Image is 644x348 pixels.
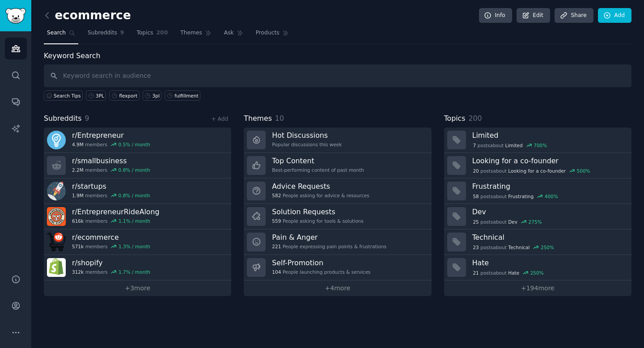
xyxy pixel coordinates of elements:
[541,244,554,250] div: 250 %
[444,280,631,296] a: +194more
[244,229,431,255] a: Pain & Anger221People expressing pain points & frustrations
[44,229,231,255] a: r/ecommerce571kmembers1.3% / month
[221,26,246,44] a: Ask
[272,192,281,199] span: 582
[165,90,200,101] a: fulfillment
[72,167,150,173] div: members
[85,114,89,123] span: 9
[472,243,555,251] div: post s about
[472,192,559,200] div: post s about
[468,114,482,123] span: 200
[444,255,631,280] a: Hate21postsaboutHate250%
[109,90,139,101] a: flexport
[529,219,542,225] div: 275 %
[72,269,84,275] span: 312k
[174,93,198,99] div: fulfillment
[180,29,202,37] span: Themes
[47,131,66,149] img: Entrepreneur
[120,29,124,37] span: 9
[253,26,292,44] a: Products
[72,233,150,242] h3: r/ ecommerce
[44,255,231,280] a: r/shopify312kmembers1.7% / month
[47,207,66,226] img: EntrepreneurRideAlong
[444,153,631,178] a: Looking for a co-founder20postsaboutLooking for a co-founder500%
[143,90,162,101] a: 3pl
[119,93,137,99] div: flexport
[444,178,631,204] a: Frustrating58postsaboutFrustrating400%
[272,218,281,224] span: 559
[47,233,66,251] img: ecommerce
[472,131,625,140] h3: Limited
[177,26,215,44] a: Themes
[47,29,66,37] span: Search
[224,29,234,37] span: Ask
[72,167,84,173] span: 2.2M
[72,207,159,216] h3: r/ EntrepreneurRideAlong
[5,8,26,24] img: GummySearch logo
[272,207,363,216] h3: Solution Requests
[530,270,544,276] div: 250 %
[44,204,231,229] a: r/EntrepreneurRideAlong616kmembers1.1% / month
[534,142,547,149] div: 700 %
[479,8,512,23] a: Info
[47,182,66,200] img: startups
[473,270,479,276] span: 21
[473,244,479,250] span: 23
[272,269,370,275] div: People launching products & services
[272,192,369,199] div: People asking for advice & resources
[44,90,83,101] button: Search Tips
[44,64,631,87] input: Keyword search in audience
[472,167,591,175] div: post s about
[44,8,131,23] h2: ecommerce
[272,167,364,173] div: Best-performing content of past month
[244,280,431,296] a: +4more
[119,141,150,148] div: 0.5 % / month
[508,244,530,250] span: Technical
[505,142,523,149] span: Limited
[72,192,150,199] div: members
[272,131,342,140] h3: Hot Discussions
[272,141,342,148] div: Popular discussions this week
[44,51,100,60] label: Keyword Search
[136,29,153,37] span: Topics
[72,141,84,148] span: 4.9M
[54,93,81,99] span: Search Tips
[244,127,431,153] a: Hot DiscussionsPopular discussions this week
[508,219,517,225] span: Dev
[44,26,78,44] a: Search
[72,243,150,250] div: members
[272,218,363,224] div: People asking for tools & solutions
[119,269,150,275] div: 1.7 % / month
[272,233,386,242] h3: Pain & Anger
[272,269,281,275] span: 104
[598,8,631,23] a: Add
[244,113,272,124] span: Themes
[472,207,625,216] h3: Dev
[444,113,466,124] span: Topics
[444,204,631,229] a: Dev25postsaboutDev275%
[44,153,231,178] a: r/smallbusiness2.2Mmembers0.8% / month
[72,182,150,191] h3: r/ startups
[444,229,631,255] a: Technical23postsaboutTechnical250%
[72,141,150,148] div: members
[275,114,284,123] span: 10
[472,182,625,191] h3: Frustrating
[88,29,117,37] span: Subreddits
[86,90,106,101] a: 3PL
[517,8,550,23] a: Edit
[508,193,534,199] span: Frustrating
[44,178,231,204] a: r/startups1.9Mmembers0.8% / month
[244,204,431,229] a: Solution Requests559People asking for tools & solutions
[72,218,159,224] div: members
[153,93,160,99] div: 3pl
[272,258,370,267] h3: Self-Promotion
[555,8,593,23] a: Share
[72,218,84,224] span: 616k
[72,192,84,199] span: 1.9M
[72,131,150,140] h3: r/ Entrepreneur
[44,280,231,296] a: +3more
[272,243,281,250] span: 221
[85,26,127,44] a: Subreddits9
[472,141,548,149] div: post s about
[473,142,476,149] span: 7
